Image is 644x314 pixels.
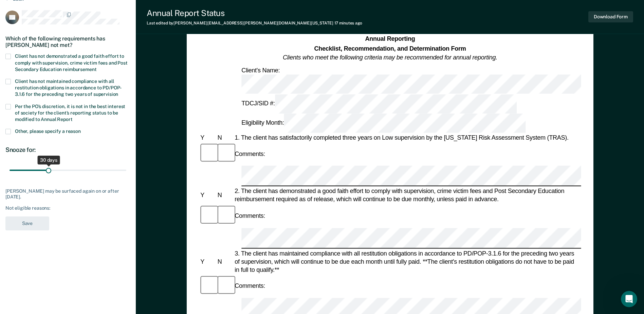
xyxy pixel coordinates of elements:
div: N [216,258,233,266]
span: Home [26,229,41,234]
div: Y [199,258,216,266]
strong: Annual Reporting [365,36,415,42]
span: Per the PO’s discretion, it is not in the best interest of society for the client’s reporting sta... [15,104,125,122]
button: Messages [68,212,136,239]
div: Which of the following requirements has [PERSON_NAME] not met? [5,30,130,54]
div: [PERSON_NAME] may be surfaced again on or after [DATE]. [5,188,130,200]
div: Last edited by [PERSON_NAME][EMAIL_ADDRESS][PERSON_NAME][DOMAIN_NAME][US_STATE] [147,21,362,25]
div: Comments: [233,282,266,290]
div: 2. The client has demonstrated a good faith effort to comply with supervision, crime victim fees ... [233,187,581,204]
span: 17 minutes ago [334,21,362,25]
div: N [216,191,233,199]
button: Download Form [588,11,633,22]
iframe: Intercom live chat [621,291,637,307]
div: Comments: [233,212,266,220]
div: Y [199,191,216,199]
span: Other, please specify a reason [15,128,81,134]
div: Not eligible reasons: [5,205,130,211]
div: Comments: [233,150,266,158]
em: Clients who meet the following criteria may be recommended for annual reporting. [283,54,497,61]
div: N [216,134,233,142]
div: TDCJ/SID #: [240,94,518,114]
div: Send us a message [7,80,129,99]
span: Client has not maintained compliance with all restitution obligations in accordance to PD/POP-3.1... [15,78,122,97]
img: logo [14,13,51,24]
div: 30 days [37,156,60,164]
img: Profile image for Naomi [79,11,93,24]
img: Profile image for Kim [67,11,80,24]
div: Y [199,134,216,142]
div: 3. The client has maintained compliance with all restitution obligations in accordance to PD/POP-... [233,249,581,274]
div: Close [117,11,129,23]
strong: Checklist, Recommendation, and Determination Form [314,45,466,52]
div: Eligibility Month: [240,114,527,133]
div: Profile image for Krysty [92,11,106,24]
p: Hi Adefunke 👋 [14,48,122,60]
div: 1. The client has satisfactorily completed three years on Low supervision by the [US_STATE] Risk ... [233,134,581,142]
button: Save [5,216,49,230]
div: Send us a message [14,86,113,93]
p: How can we help? [14,60,122,71]
div: Annual Report Status [147,8,362,18]
span: Client has not demonstrated a good faith effort to comply with supervision, crime victim fees and... [15,53,128,72]
div: Snooze for: [5,146,130,154]
span: Messages [90,229,114,234]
